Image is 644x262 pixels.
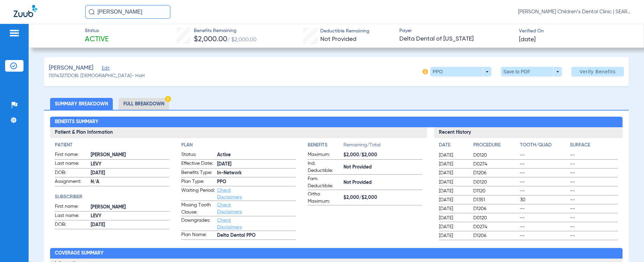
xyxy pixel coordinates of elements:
span: Effective Date: [181,160,215,168]
h3: Patient & Plan Information [50,127,427,138]
button: PPO [430,67,491,76]
span: D1206 [473,205,518,212]
span: [DATE] [217,161,296,168]
span: 30 [520,196,568,203]
app-breakdown-title: Surface [570,142,618,151]
span: First name: [55,203,88,211]
span: [DATE] [439,196,467,203]
span: D0120 [473,179,518,186]
span: First name: [55,151,88,159]
span: [DATE] [91,221,169,229]
h4: Benefits [308,142,343,149]
span: Status [85,27,109,34]
span: -- [520,161,568,168]
span: -- [570,215,618,221]
span: $2,000.00 [194,36,227,43]
h4: Tooth/Quad [520,142,568,149]
span: Payer [399,27,513,34]
span: Not Provided [343,164,422,171]
span: Ind. Deductible: [308,160,341,174]
span: Last name: [55,160,88,168]
span: D1206 [473,232,518,239]
app-breakdown-title: Procedure [473,142,518,151]
span: Status: [181,151,215,159]
h2: Benefits Summary [50,117,623,128]
app-breakdown-title: Date [439,142,467,151]
span: [DATE] [439,188,467,194]
span: D0120 [473,215,518,221]
span: D1120 [473,188,518,194]
span: Active [217,151,296,159]
span: Benefits Remaining [194,27,257,34]
span: -- [520,188,568,194]
span: DOB: [55,221,88,229]
span: Maximum: [308,151,341,159]
span: Deductible Remaining [320,28,369,35]
span: [DATE] [439,179,467,186]
h4: Patient [55,142,169,149]
img: hamburger-icon [9,29,20,37]
span: -- [520,223,568,230]
span: N/A [91,178,169,186]
app-breakdown-title: Tooth/Quad [520,142,568,151]
span: [DATE] [439,161,467,168]
span: $2,000/$2,000 [343,194,422,201]
span: [DATE] [439,152,467,159]
span: DOB: [55,169,88,177]
img: Search Icon [89,9,95,15]
span: Assignment: [55,178,88,186]
button: Save to PDF [501,67,562,76]
app-breakdown-title: Benefits [308,142,343,151]
span: -- [570,188,618,194]
span: -- [520,170,568,176]
span: -- [570,179,618,186]
a: Check Disclaimers [217,203,242,214]
span: Active [85,35,109,44]
span: D0274 [473,161,518,168]
span: LEVY [91,161,169,168]
span: Verify Benefits [580,69,616,74]
span: [DATE] [439,170,467,176]
span: [PERSON_NAME] [91,151,169,159]
span: Verified On [519,28,633,35]
a: Check Disclaimers [217,218,242,230]
span: [DATE] [439,232,467,239]
span: Missing Tooth Clause: [181,202,215,216]
h4: Procedure [473,142,518,149]
span: [DATE] [91,170,169,177]
span: [PERSON_NAME] [49,64,93,72]
span: Edit [102,66,108,72]
span: $2,000/$2,000 [343,151,422,159]
span: Ortho Maximum: [308,191,341,205]
span: Fam. Deductible: [308,175,341,190]
span: [PERSON_NAME] Children’s Dental Clinic | SEARHC [518,9,630,15]
img: Zuub Logo [14,5,37,17]
span: -- [570,232,618,239]
li: Full Breakdown [119,98,169,110]
span: / $2,000.00 [227,37,257,43]
span: [DATE] [439,205,467,212]
h4: Surface [570,142,618,149]
span: (1014327) DOB: [DEMOGRAPHIC_DATA] - HoH [49,72,145,79]
span: -- [520,205,568,212]
span: Not Provided [320,36,356,42]
h2: Coverage Summary [50,248,623,259]
span: Last name: [55,212,88,220]
span: Downgrades: [181,217,215,231]
img: Hazard [165,96,171,102]
iframe: Chat Widget [610,229,644,262]
span: Plan Type: [181,178,215,186]
span: In-Network [217,170,296,177]
span: D0274 [473,223,518,230]
span: Benefits Type: [181,169,215,177]
h4: Plan [181,142,296,149]
span: [DATE] [439,223,467,230]
span: -- [570,161,618,168]
span: D1206 [473,170,518,176]
a: Check Disclaimers [217,188,242,200]
span: -- [520,152,568,159]
input: Search for patients [85,5,170,19]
